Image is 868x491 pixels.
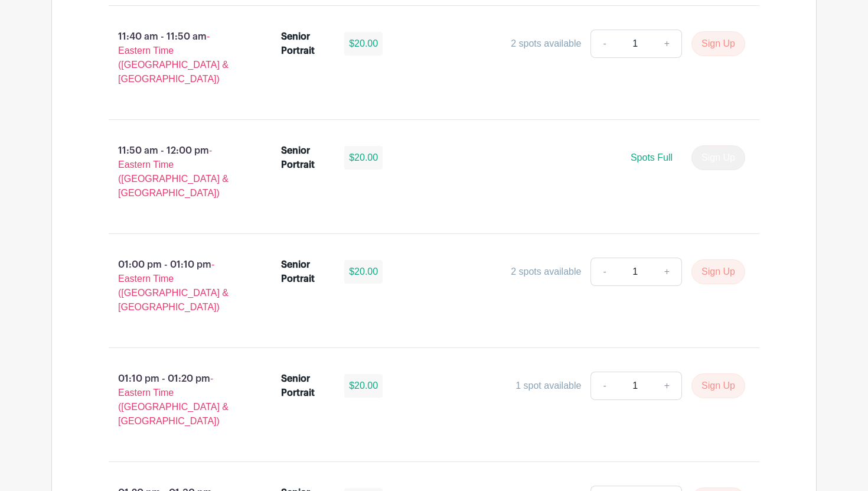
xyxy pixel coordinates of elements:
a: - [590,30,618,58]
p: 11:40 am - 11:50 am [90,25,262,91]
div: 2 spots available [511,37,581,51]
div: $20.00 [344,374,383,398]
p: 01:10 pm - 01:20 pm [90,367,262,433]
button: Sign Up [691,373,745,398]
div: $20.00 [344,260,383,284]
p: 11:50 am - 12:00 pm [90,139,262,205]
div: 2 spots available [511,265,581,279]
div: Senior Portrait [281,258,331,286]
span: - Eastern Time ([GEOGRAPHIC_DATA] & [GEOGRAPHIC_DATA]) [118,373,229,426]
div: Senior Portrait [281,30,331,58]
span: - Eastern Time ([GEOGRAPHIC_DATA] & [GEOGRAPHIC_DATA]) [118,145,229,198]
a: + [652,30,682,58]
span: Spots Full [631,152,673,162]
div: Senior Portrait [281,144,331,172]
button: Sign Up [691,31,745,56]
a: + [652,372,682,400]
div: $20.00 [344,32,383,56]
p: 01:00 pm - 01:10 pm [90,253,262,319]
span: - Eastern Time ([GEOGRAPHIC_DATA] & [GEOGRAPHIC_DATA]) [118,31,229,84]
button: Sign Up [691,259,745,284]
div: 1 spot available [515,379,581,393]
a: - [590,258,618,286]
a: - [590,372,618,400]
a: + [652,258,682,286]
div: $20.00 [344,146,383,170]
span: - Eastern Time ([GEOGRAPHIC_DATA] & [GEOGRAPHIC_DATA]) [118,259,229,312]
div: Senior Portrait [281,372,331,400]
